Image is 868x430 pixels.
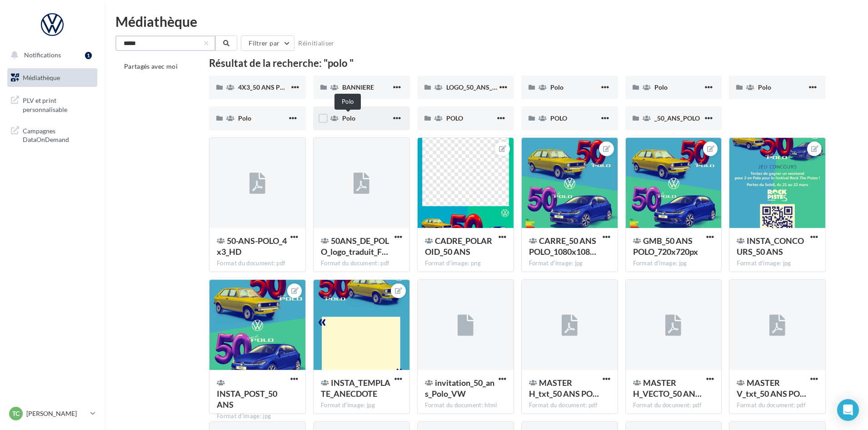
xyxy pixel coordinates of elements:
div: Format d'image: png [425,259,506,268]
div: Format du document: pdf [321,259,402,268]
a: Médiathèque [5,68,99,87]
div: Format du document: html [425,401,506,410]
span: CADRE_POLAROID_50 ANS [425,236,492,257]
span: 4X3_50 ANS POLO [238,83,293,91]
span: INSTA_TEMPLATE_ANECDOTE [321,378,390,399]
div: Médiathèque [115,15,857,28]
span: INSTA_POST_50 ANS [217,389,277,410]
span: MASTER V_txt_50 ANS POLO. [737,378,806,399]
span: Polo [550,83,564,91]
a: TC [PERSON_NAME] [7,405,97,422]
span: POLO [446,114,463,122]
span: INSTA_CONCOURS_50 ANS [737,236,804,257]
div: 1 [85,52,92,59]
span: Notifications [24,51,61,59]
span: Partagés avec moi [124,62,178,70]
div: Format d'image: jpg [321,401,402,410]
span: BANNIERE [342,83,374,91]
span: invitation_50_ans_Polo_VW [425,378,494,399]
span: Campagnes DataOnDemand [23,125,94,144]
div: Format du document: pdf [633,401,714,410]
div: Format du document: pdf [529,401,610,410]
div: Format du document: pdf [737,401,818,410]
span: MASTER H_VECTO_50 ANS POLO. [633,378,702,399]
div: Open Intercom Messenger [837,399,859,421]
span: POLO [550,114,567,122]
span: TC [12,409,20,418]
div: Format d'image: jpg [737,259,818,268]
span: PLV et print personnalisable [23,94,94,114]
span: Polo [758,83,771,91]
div: Format d'image: jpg [633,259,714,268]
button: Notifications 1 [5,46,95,65]
span: Polo [342,114,355,122]
span: Polo [238,114,251,122]
span: Polo [654,83,668,91]
span: 50ANS_DE_POLO_logo_traduit_FR_noir [321,236,389,257]
span: LOGO_50_ANS_POLO [446,83,509,91]
span: Médiathèque [23,74,60,81]
p: [PERSON_NAME] [26,409,87,418]
div: Polo [334,94,361,110]
a: PLV et print personnalisable [5,91,99,117]
span: MASTER H_txt_50 ANS POLO [529,378,599,399]
button: Filtrer par [241,35,294,51]
div: Format d'image: jpg [529,259,610,268]
a: Campagnes DataOnDemand [5,121,99,148]
div: Format du document: pdf [217,259,298,268]
span: CARRE_50 ANS POLO_1080x1080px [529,236,596,257]
div: Format d'image: jpg [217,412,298,420]
span: _50_ANS_POLO [654,114,700,122]
span: 50-ANS-POLO_4x3_HD [217,236,287,257]
span: GMB_50 ANS POLO_720x720px [633,236,698,257]
button: Réinitialiser [294,38,338,49]
div: Résultat de la recherche: "polo " [209,58,826,68]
